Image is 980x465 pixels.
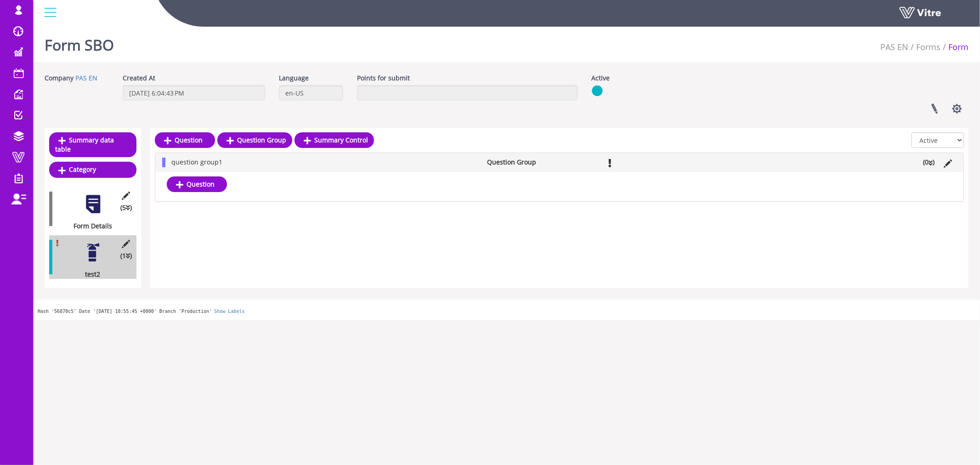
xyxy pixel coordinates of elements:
[49,221,130,231] div: Form Details
[167,176,227,192] a: Question
[171,158,222,166] span: question group1
[357,74,410,83] label: Points for submit
[75,74,97,82] a: PAS EN
[217,132,292,148] a: Question Group
[483,158,601,167] li: Question Group
[38,309,212,314] span: Hash '56870c5' Date '[DATE] 18:55:45 +0000' Branch 'Production'
[120,203,132,212] span: (5 )
[214,309,244,314] a: Show Labels
[155,132,215,148] a: Question
[295,132,374,148] a: Summary Control
[279,74,309,83] label: Language
[120,251,132,261] span: (1 )
[123,74,155,83] label: Created At
[45,74,74,83] label: Company
[592,74,610,83] label: Active
[918,158,939,167] li: (0 )
[49,270,130,279] div: test2
[49,132,136,157] a: Summary data table
[940,41,969,53] li: Form
[49,162,136,177] a: Category
[592,85,603,96] img: yes
[45,23,114,62] h1: Form SBO
[916,41,940,52] a: Forms
[880,41,908,52] a: PAS EN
